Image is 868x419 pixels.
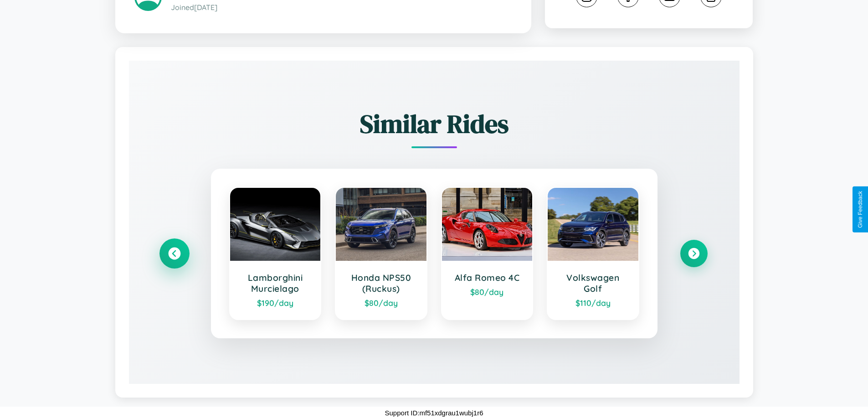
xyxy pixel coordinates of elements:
[239,298,312,308] div: $ 190 /day
[557,272,629,294] h3: Volkswagen Golf
[345,272,417,294] h3: Honda NPS50 (Ruckus)
[229,187,322,320] a: Lamborghini Murcielago$190/day
[345,298,417,308] div: $ 80 /day
[239,272,312,294] h3: Lamborghini Murcielago
[161,106,708,141] h2: Similar Rides
[441,187,534,320] a: Alfa Romeo 4C$80/day
[557,298,629,308] div: $ 110 /day
[385,407,483,419] p: Support ID: mf51xdgrau1wubj1r6
[451,272,524,283] h3: Alfa Romeo 4C
[547,187,639,320] a: Volkswagen Golf$110/day
[857,191,863,228] div: Give Feedback
[451,287,524,297] div: $ 80 /day
[171,1,512,14] p: Joined [DATE]
[335,187,427,320] a: Honda NPS50 (Ruckus)$80/day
